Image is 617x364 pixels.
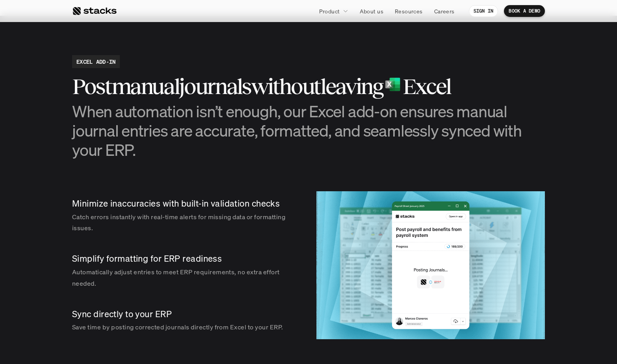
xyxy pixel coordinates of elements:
a: Privacy Policy [93,150,128,155]
h2: leaving [320,74,383,99]
p: Resources [395,7,423,15]
p: Simplify formatting for ERP readiness [72,253,297,265]
p: About us [360,7,383,15]
h3: When automation isn’t enough, our Excel add-on ensures manual journal entries are accurate, forma... [72,102,545,160]
a: Careers [429,4,459,18]
p: Sync directly to your ERP [72,308,297,320]
h2: journals [179,74,251,99]
p: Product [319,7,340,15]
p: Automatically adjust entries to meet ERP requirements, no extra effort needed. [72,266,297,289]
p: Catch errors instantly with real-time alerts for missing data or formatting issues. [72,211,297,234]
h2: Excel [403,74,451,99]
p: SIGN IN [474,8,494,14]
p: Careers [434,7,455,15]
h2: without [251,74,320,99]
h2: Post [72,74,112,99]
p: BOOK A DEMO [509,8,540,14]
p: Minimize inaccuracies with built-in validation checks [72,198,297,210]
h2: EXCEL ADD-IN [76,57,115,66]
p: Save time by posting corrected journals directly from Excel to your ERP. [72,322,297,333]
a: BOOK A DEMO [504,5,545,17]
a: SIGN IN [469,5,498,17]
h2: manual [112,74,179,99]
a: Resources [390,4,427,18]
a: About us [355,4,388,18]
